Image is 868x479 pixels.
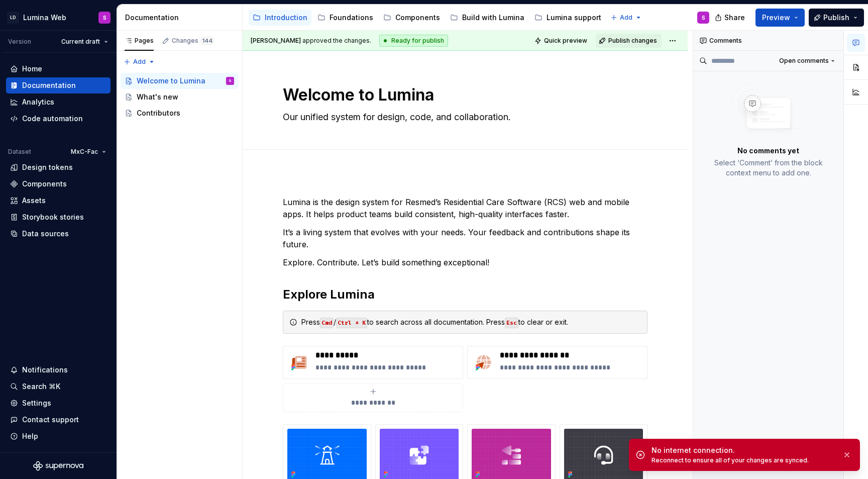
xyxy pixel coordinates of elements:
div: Components [22,179,67,189]
span: Add [620,14,632,22]
div: Assets [22,196,46,206]
span: [PERSON_NAME] [251,37,301,44]
button: Notifications [6,362,111,378]
div: No internet connection. [652,445,834,455]
span: Publish changes [608,37,657,45]
div: Analytics [22,97,54,107]
div: Press / to search across all documentation. Press to clear or exit. [301,317,641,327]
span: approved the changes. [251,37,371,45]
div: Documentation [22,80,76,90]
button: Contact support [6,412,111,428]
span: Current draft [61,38,100,46]
code: Esc [505,318,518,328]
button: Current draft [57,35,113,49]
span: Open comments [779,57,829,65]
div: Changes [172,37,214,45]
button: Quick preview [531,34,592,48]
p: Select ‘Comment’ from the block context menu to add one. [705,158,831,178]
code: Cmd [320,318,334,328]
div: Storybook stories [22,212,84,222]
a: Documentation [6,77,111,93]
svg: Supernova Logo [33,461,83,471]
button: Help [6,428,111,444]
button: Share [710,9,751,27]
span: Add [133,58,146,66]
button: LDLumina WebS [2,7,115,28]
div: Dataset [8,148,31,156]
a: Components [379,10,444,26]
a: Lumina support [530,10,605,26]
div: Design tokens [22,162,73,172]
a: Code automation [6,111,111,127]
div: Components [395,13,440,23]
span: MxC-Fac [71,148,98,156]
a: Build with Lumina [446,10,528,26]
p: Lumina is the design system for Resmed’s Residential Care Software (RCS) web and mobile apps. It ... [283,196,647,220]
div: Ready for publish [379,35,448,47]
div: Introduction [265,13,307,23]
button: MxC-Fac [66,145,111,159]
div: S [103,14,106,22]
div: Settings [22,398,51,408]
a: Data sources [6,226,111,242]
div: Build with Lumina [462,13,524,23]
a: Components [6,176,111,192]
div: Welcome to Lumina [137,76,205,86]
a: Home [6,61,111,77]
div: Page tree [249,8,605,28]
div: Foundations [330,13,373,23]
a: Welcome to LuminaS [121,73,238,89]
div: Lumina Web [23,13,66,23]
div: Comments [693,31,843,51]
div: Search ⌘K [22,381,60,392]
button: Add [607,11,645,25]
div: LD [7,12,19,24]
a: Storybook stories [6,209,111,225]
a: Assets [6,193,111,209]
img: 3fef6d25-6417-495e-a76c-f269b4c86f4d.png [472,350,496,374]
span: Share [724,13,745,23]
button: Add [121,55,158,69]
textarea: Our unified system for design, code, and collaboration. [281,109,645,125]
div: Notifications [22,365,68,375]
div: Version [8,38,31,46]
a: Analytics [6,94,111,110]
button: Open comments [775,54,839,68]
div: What's new [137,92,178,102]
a: Settings [6,395,111,411]
button: Search ⌘K [6,378,111,395]
a: Design tokens [6,159,111,175]
p: It’s a living system that evolves with your needs. Your feedback and contributions shape its future. [283,226,647,250]
div: Lumina support [547,13,601,23]
button: Publish changes [596,34,662,48]
div: Contributors [137,108,180,118]
span: Preview [762,13,790,23]
p: No comments yet [737,146,799,156]
a: What's new [121,89,238,105]
div: Code automation [22,114,83,124]
span: Publish [823,13,849,23]
div: Home [22,64,42,74]
button: Preview [755,9,805,27]
span: 144 [200,37,214,45]
p: Explore. Contribute. Let’s build something exceptional! [283,256,647,268]
div: Data sources [22,229,69,239]
textarea: Welcome to Lumina [281,83,645,107]
div: Help [22,431,38,441]
span: Quick preview [544,37,587,45]
div: Reconnect to ensure all of your changes are synced. [652,456,834,464]
img: 96ca22b9-299f-422e-8112-4488ee41d8ea.png [287,350,311,374]
div: Contact support [22,415,79,425]
div: Documentation [125,13,238,23]
a: Introduction [249,10,311,26]
a: Contributors [121,105,238,121]
div: S [229,76,232,86]
div: Pages [125,37,154,45]
a: Foundations [313,10,377,26]
strong: Explore Lumina [283,287,375,302]
code: Ctrl + K [336,318,367,328]
div: Page tree [121,73,238,121]
button: Publish [809,9,864,27]
div: S [702,14,705,22]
